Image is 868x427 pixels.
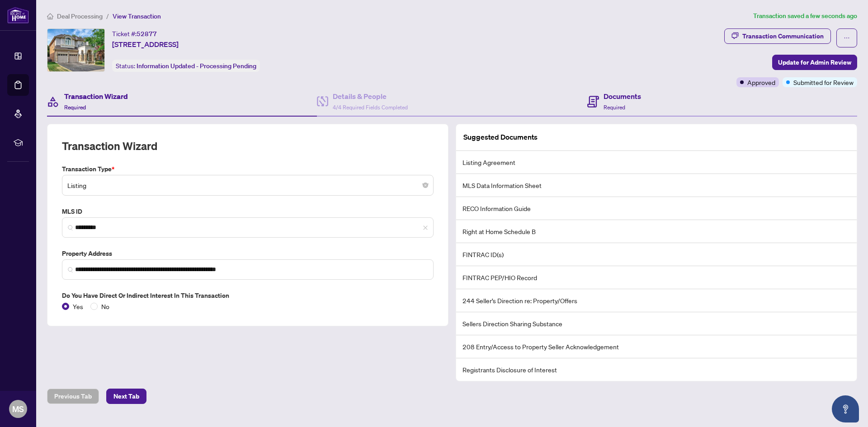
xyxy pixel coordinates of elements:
span: 4/4 Required Fields Completed [333,104,408,111]
li: / [106,11,109,21]
h2: Transaction Wizard [62,139,157,153]
li: Right at Home Schedule B [456,220,857,243]
div: Transaction Communication [742,29,824,43]
span: ellipsis [844,35,850,41]
img: search_icon [68,267,73,272]
li: MLS Data Information Sheet [456,174,857,197]
span: MS [12,403,24,415]
label: Transaction Type [62,164,434,174]
label: Property Address [62,249,434,258]
span: close [423,225,428,230]
div: Status: [112,60,260,72]
button: Next Tab [106,389,146,404]
li: Sellers Direction Sharing Substance [456,312,857,335]
span: View Transaction [113,12,161,20]
span: Approved [747,77,775,87]
div: Ticket #: [112,28,157,39]
li: FINTRAC ID(s) [456,243,857,266]
span: close-circle [423,183,428,188]
span: No [98,301,113,311]
label: Do you have direct or indirect interest in this transaction [62,291,434,300]
h4: Documents [604,91,641,102]
span: Submitted for Review [793,77,854,87]
span: Next Tab [113,389,139,404]
article: Transaction saved a few seconds ago [753,11,857,21]
li: RECO Information Guide [456,197,857,220]
span: Required [64,104,86,111]
li: Registrants Disclosure of Interest [456,358,857,381]
li: 244 Seller’s Direction re: Property/Offers [456,289,857,312]
span: Listing [67,177,428,194]
span: home [47,13,53,19]
li: FINTRAC PEP/HIO Record [456,266,857,289]
button: Previous Tab [47,389,99,404]
span: Deal Processing [57,12,103,20]
button: Update for Admin Review [772,55,857,70]
img: IMG-W12390813_1.jpg [47,29,104,71]
button: Transaction Communication [724,28,831,44]
label: MLS ID [62,206,434,216]
img: logo [7,7,29,23]
span: Update for Admin Review [778,55,851,70]
article: Suggested Documents [463,131,538,143]
button: Open asap [832,395,859,422]
h4: Transaction Wizard [64,91,128,102]
span: Yes [69,301,87,311]
li: Listing Agreement [456,151,857,174]
span: 52877 [137,30,157,38]
h4: Details & People [333,91,408,102]
span: Required [604,104,625,111]
span: Information Updated - Processing Pending [137,62,256,70]
img: search_icon [68,225,73,230]
span: [STREET_ADDRESS] [112,39,179,50]
li: 208 Entry/Access to Property Seller Acknowledgement [456,335,857,358]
